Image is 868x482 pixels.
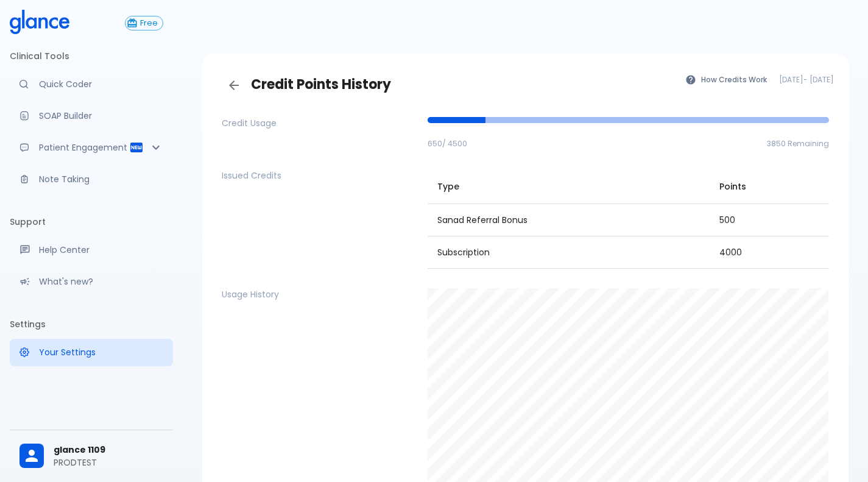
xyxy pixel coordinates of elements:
[135,19,163,28] span: Free
[125,16,173,30] a: Click to view or change your subscription
[222,169,418,182] p: Issued Credits
[10,310,173,339] li: Settings
[428,138,467,149] span: 650 / 4500
[779,74,803,85] time: [DATE]
[10,166,173,193] a: Advanced note-taking
[10,71,173,97] a: Moramiz: Find ICD10AM codes instantly
[810,74,834,85] time: [DATE]
[39,346,163,358] p: Your Settings
[710,169,829,204] th: Points
[428,236,710,268] td: Subscription
[222,117,418,129] p: Credit Usage
[10,41,173,71] li: Clinical Tools
[10,207,173,236] li: Support
[39,78,163,90] p: Quick Coder
[222,288,418,300] p: Usage History
[679,71,774,88] button: How Credits Work
[428,204,710,236] td: Sanad Referral Bonus
[710,204,829,236] td: 500
[125,16,163,30] button: Free
[10,102,173,129] a: Docugen: Compose a clinical documentation in seconds
[39,244,163,256] p: Help Center
[767,138,829,149] span: 3850 Remaining
[10,339,173,366] a: Manage your settings
[710,236,829,268] td: 4000
[39,173,163,185] p: Note Taking
[54,444,163,456] span: glance 1109
[10,236,173,263] a: Get help from our support team
[10,435,173,477] div: glance 1109PRODTEST
[222,73,246,97] a: Back
[39,141,129,154] p: Patient Engagement
[10,134,173,161] div: Patient Reports & Referrals
[54,456,163,469] p: PRODTEST
[779,74,834,86] span: -
[222,73,679,97] h3: Credit Points History
[428,169,710,204] th: Type
[10,268,173,295] div: Recent updates and feature releases
[39,275,163,288] p: What's new?
[39,110,163,122] p: SOAP Builder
